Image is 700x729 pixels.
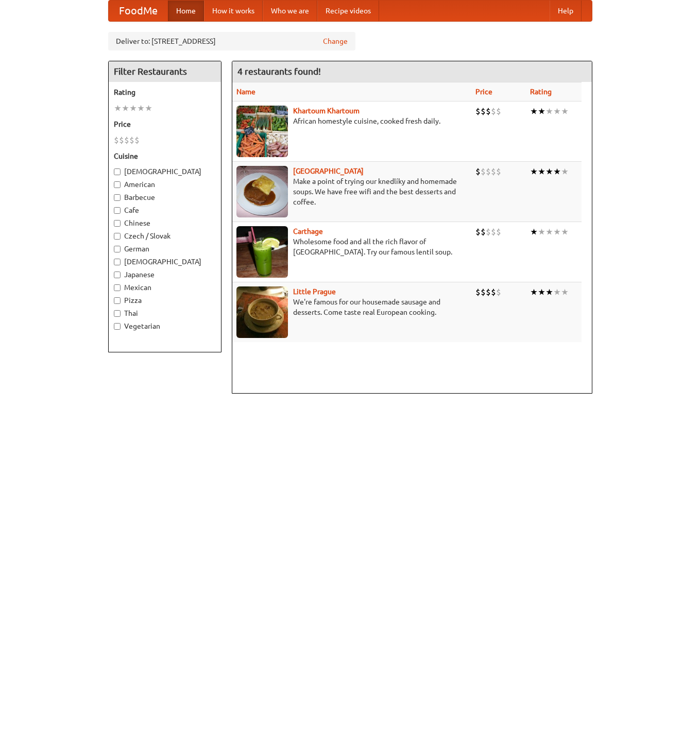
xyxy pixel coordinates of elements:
[114,87,216,97] h5: Rating
[124,134,129,146] li: $
[114,284,121,291] input: Mexican
[129,103,137,114] li: ★
[114,207,121,214] input: Cafe
[114,323,121,330] input: Vegetarian
[109,1,168,21] a: FoodMe
[114,205,216,215] label: Cafe
[114,295,216,306] label: Pizza
[481,166,486,177] li: $
[114,297,121,304] input: Pizza
[475,226,481,238] li: $
[475,106,481,117] li: $
[530,286,538,298] li: ★
[114,179,216,190] label: American
[114,231,216,241] label: Czech / Slovak
[538,226,545,238] li: ★
[237,66,321,76] ng-pluralize: 4 restaurants found!
[553,226,561,238] li: ★
[491,226,496,238] li: $
[114,166,216,177] label: [DEMOGRAPHIC_DATA]
[114,194,121,201] input: Barbecue
[538,106,545,117] li: ★
[114,233,121,240] input: Czech / Slovak
[114,308,216,318] label: Thai
[486,226,491,238] li: $
[475,166,481,177] li: $
[114,246,121,252] input: German
[236,116,467,126] p: African homestyle cuisine, cooked fresh daily.
[236,166,288,217] img: czechpoint.jpg
[491,106,496,117] li: $
[114,244,216,254] label: German
[530,88,552,96] a: Rating
[481,286,486,298] li: $
[486,166,491,177] li: $
[545,106,553,117] li: ★
[481,226,486,238] li: $
[114,218,216,228] label: Chinese
[204,1,263,21] a: How it works
[545,226,553,238] li: ★
[114,321,216,331] label: Vegetarian
[538,286,545,298] li: ★
[236,226,288,278] img: carthage.jpg
[491,166,496,177] li: $
[323,36,348,46] a: Change
[561,226,569,238] li: ★
[538,166,545,177] li: ★
[114,310,121,317] input: Thai
[114,151,216,161] h5: Cuisine
[561,106,569,117] li: ★
[475,286,481,298] li: $
[236,88,255,96] a: Name
[491,286,496,298] li: $
[475,88,492,96] a: Price
[114,220,121,227] input: Chinese
[317,1,379,21] a: Recipe videos
[114,257,216,267] label: [DEMOGRAPHIC_DATA]
[293,287,336,296] a: Little Prague
[530,166,538,177] li: ★
[486,286,491,298] li: $
[293,227,323,235] a: Carthage
[553,286,561,298] li: ★
[236,106,288,157] img: khartoum.jpg
[236,297,467,317] p: We're famous for our housemade sausage and desserts. Come taste real European cooking.
[553,166,561,177] li: ★
[496,166,501,177] li: $
[561,286,569,298] li: ★
[236,176,467,207] p: Make a point of trying our knedlíky and homemade soups. We have free wifi and the best desserts a...
[550,1,582,21] a: Help
[496,226,501,238] li: $
[486,106,491,117] li: $
[122,103,129,114] li: ★
[109,61,221,82] h4: Filter Restaurants
[530,106,538,117] li: ★
[553,106,561,117] li: ★
[481,106,486,117] li: $
[168,1,204,21] a: Home
[114,282,216,293] label: Mexican
[293,107,360,115] a: Khartoum Khartoum
[114,168,121,175] input: [DEMOGRAPHIC_DATA]
[114,119,216,129] h5: Price
[236,286,288,338] img: littleprague.jpg
[114,272,121,278] input: Japanese
[561,166,569,177] li: ★
[293,167,364,175] b: [GEOGRAPHIC_DATA]
[114,269,216,280] label: Japanese
[134,134,140,146] li: $
[530,226,538,238] li: ★
[108,32,355,50] div: Deliver to: [STREET_ADDRESS]
[114,103,122,114] li: ★
[114,181,121,188] input: American
[236,236,467,257] p: Wholesome food and all the rich flavor of [GEOGRAPHIC_DATA]. Try our famous lentil soup.
[545,286,553,298] li: ★
[496,286,501,298] li: $
[119,134,124,146] li: $
[114,134,119,146] li: $
[496,106,501,117] li: $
